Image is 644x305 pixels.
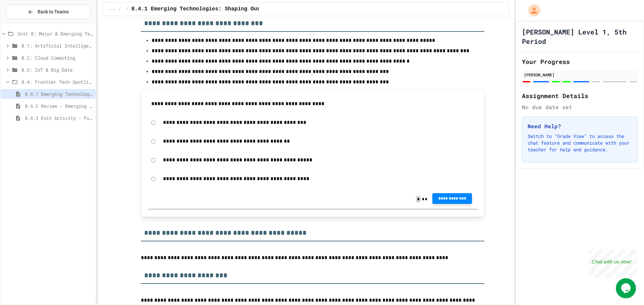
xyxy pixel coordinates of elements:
[528,122,632,130] h3: Need Help?
[126,6,129,12] span: /
[522,103,638,111] div: No due date set
[522,27,638,46] h1: [PERSON_NAME] Level 1, 5th Period
[21,54,93,61] span: 8.2: Cloud Computing
[522,57,638,66] h2: Your Progress
[588,249,637,278] iframe: chat widget
[21,78,93,85] span: 8.4: Frontier Tech Spotlight
[25,115,93,122] span: 8.4.3 Exit Activity - Future Tech Challenge
[109,6,116,12] span: ...
[25,90,93,97] span: 8.4.1 Emerging Technologies: Shaping Our Digital Future
[6,5,90,19] button: Back to Teams
[522,91,638,100] h2: Assignment Details
[17,30,93,37] span: Unit 8: Major & Emerging Technologies
[131,5,309,13] span: 8.4.1 Emerging Technologies: Shaping Our Digital Future
[38,8,69,15] span: Back to Teams
[21,42,93,49] span: 8.1: Artificial Intelligence Basics
[616,278,637,298] iframe: chat widget
[524,72,636,78] div: [PERSON_NAME]
[521,3,542,18] div: My Account
[118,6,121,12] span: /
[528,133,632,153] p: Switch to "Grade View" to access the chat feature and communicate with your teacher for help and ...
[25,102,93,109] span: 8.4.2 Review - Emerging Technologies: Shaping Our Digital Future
[21,66,93,73] span: 8.3: IoT & Big Data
